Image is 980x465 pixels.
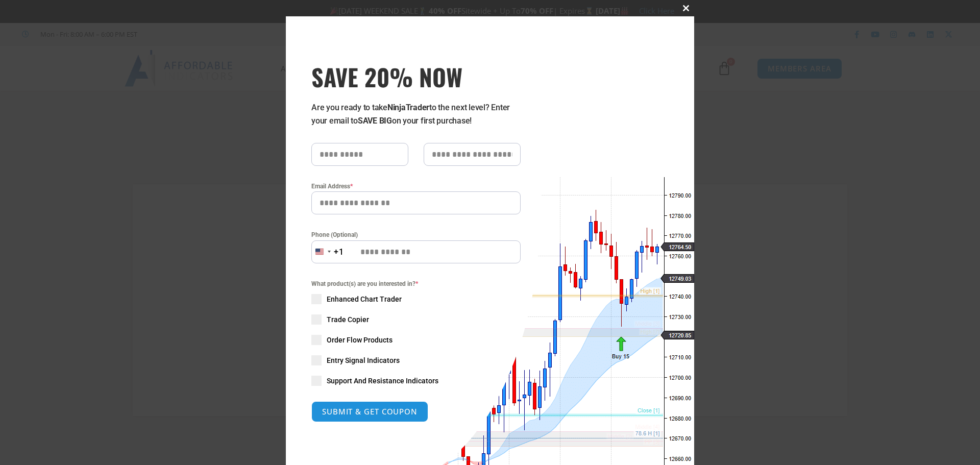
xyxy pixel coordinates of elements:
button: SUBMIT & GET COUPON [311,401,428,422]
label: Trade Copier [311,314,521,325]
label: Enhanced Chart Trader [311,294,521,304]
span: Support And Resistance Indicators [327,376,438,386]
span: Enhanced Chart Trader [327,294,402,304]
span: What product(s) are you interested in? [311,279,521,289]
span: Entry Signal Indicators [327,355,400,365]
strong: SAVE BIG [358,116,392,126]
label: Entry Signal Indicators [311,355,521,365]
span: SAVE 20% NOW [311,62,521,91]
label: Phone (Optional) [311,230,521,240]
span: Order Flow Products [327,335,393,345]
p: Are you ready to take to the next level? Enter your email to on your first purchase! [311,101,521,128]
button: Selected country [311,240,344,263]
label: Support And Resistance Indicators [311,376,521,386]
label: Email Address [311,181,521,191]
strong: NinjaTrader [387,103,429,112]
span: Trade Copier [327,314,369,325]
label: Order Flow Products [311,335,521,345]
div: +1 [334,246,344,259]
